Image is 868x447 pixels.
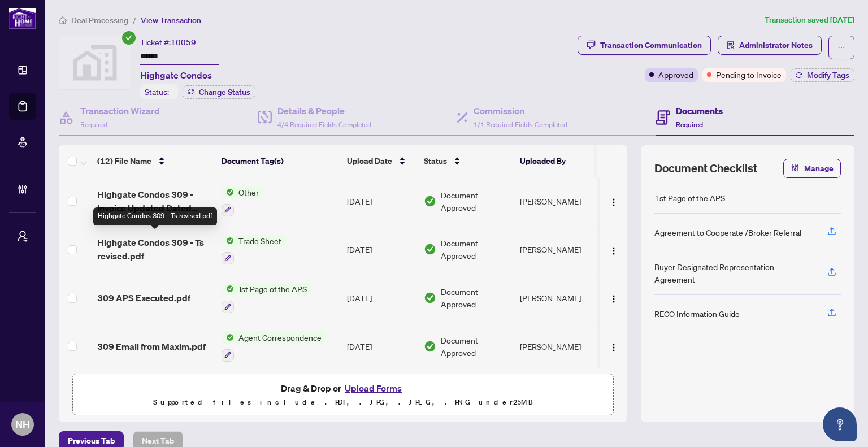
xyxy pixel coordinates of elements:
button: Status IconOther [222,186,263,216]
div: Buyer Designated Representation Agreement [654,261,814,285]
td: [PERSON_NAME] [515,274,600,322]
img: Status Icon [222,331,234,344]
h4: Transaction Wizard [80,104,160,118]
span: Modify Tags [807,71,849,79]
img: Document Status [424,340,436,353]
span: 1/1 Required Fields Completed [474,120,567,129]
img: Document Status [424,195,436,207]
img: Logo [609,246,618,255]
img: Document Status [424,292,436,304]
span: Pending to Invoice [716,68,782,81]
img: Logo [609,343,618,352]
button: Administrator Notes [718,36,822,55]
td: [DATE] [342,177,419,225]
span: Document Approved [441,285,511,310]
span: check-circle [122,31,136,45]
span: Manage [804,159,834,177]
th: Uploaded By [515,145,600,177]
span: 4/4 Required Fields Completed [277,120,371,129]
span: Drag & Drop orUpload FormsSupported files include .PDF, .JPG, .JPEG, .PNG under25MB [73,374,613,416]
td: [PERSON_NAME] [515,225,600,274]
span: Document Checklist [654,160,757,176]
span: Document Approved [441,334,511,359]
span: Document Approved [441,237,511,262]
p: Supported files include .PDF, .JPG, .JPEG, .PNG under 25 MB [80,396,606,409]
button: Modify Tags [791,68,854,82]
h4: Commission [474,104,567,118]
span: Change Status [199,88,250,96]
button: Logo [605,192,623,210]
th: Document Tag(s) [217,145,342,177]
td: [DATE] [342,322,419,371]
span: Drag & Drop or [281,381,405,396]
td: [DATE] [342,225,419,274]
span: 1st Page of the APS [234,283,311,295]
td: [PERSON_NAME] [515,322,600,371]
div: RECO Information Guide [654,307,740,320]
span: Document Approved [441,189,511,214]
span: home [59,16,67,24]
span: Required [676,120,703,129]
span: Highgate Condos [140,68,212,82]
span: Upload Date [347,155,392,167]
li: / [133,14,136,27]
span: Highgate Condos 309 - Invoice Updated Dated [DATE].pdf [97,188,212,215]
img: Logo [609,294,618,303]
button: Open asap [823,407,857,441]
button: Logo [605,289,623,307]
td: [PERSON_NAME] [515,177,600,225]
img: logo [9,8,36,29]
button: Status IconTrade Sheet [222,235,286,265]
span: Other [234,186,263,198]
th: (12) File Name [93,145,217,177]
span: user-switch [17,231,28,242]
button: Status Icon1st Page of the APS [222,283,311,313]
div: 1st Page of the APS [654,192,725,204]
button: Logo [605,240,623,258]
span: Trade Sheet [234,235,286,247]
div: Status: [140,84,178,99]
span: Approved [658,68,693,81]
div: Transaction Communication [600,36,702,54]
span: 309 APS Executed.pdf [97,291,190,305]
img: Logo [609,198,618,207]
img: Status Icon [222,283,234,295]
span: Agent Correspondence [234,331,326,344]
span: 10059 [171,37,196,47]
span: Required [80,120,107,129]
th: Upload Date [342,145,419,177]
span: (12) File Name [97,155,151,167]
span: ellipsis [837,44,845,51]
button: Change Status [183,85,255,99]
button: Manage [783,159,841,178]
span: Administrator Notes [739,36,813,54]
button: Transaction Communication [578,36,711,55]
button: Logo [605,337,623,355]
span: View Transaction [141,15,201,25]
span: Highgate Condos 309 - Ts revised.pdf [97,236,212,263]
td: [DATE] [342,274,419,322]
span: solution [727,41,735,49]
article: Transaction saved [DATE] [765,14,854,27]
h4: Details & People [277,104,371,118]
img: Document Status [424,243,436,255]
span: NH [15,416,30,432]
img: Status Icon [222,235,234,247]
span: Status [424,155,447,167]
button: Status IconAgent Correspondence [222,331,326,362]
img: svg%3e [59,36,131,89]
div: Highgate Condos 309 - Ts revised.pdf [93,207,217,225]
img: Status Icon [222,186,234,198]
span: 309 Email from Maxim.pdf [97,340,206,353]
h4: Documents [676,104,723,118]
div: Agreement to Cooperate /Broker Referral [654,226,801,238]
div: Ticket #: [140,36,196,49]
th: Status [419,145,515,177]
span: - [171,87,173,97]
span: Deal Processing [71,15,128,25]
button: Upload Forms [341,381,405,396]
